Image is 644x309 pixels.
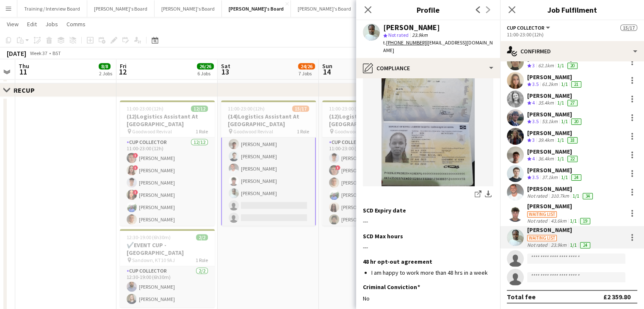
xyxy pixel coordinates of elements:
span: 11:00-23:00 (12h) [127,105,163,112]
a: Edit [24,19,40,30]
span: ! [335,165,340,170]
div: [PERSON_NAME] [383,24,440,31]
a: Comms [63,19,89,30]
span: 15/17 [292,105,309,112]
div: 7 Jobs [299,70,315,77]
app-skills-label: 1/1 [557,137,564,143]
span: Comms [66,20,86,28]
app-skills-label: 1/1 [561,81,568,87]
span: View [7,20,19,28]
div: 24 [580,242,590,248]
app-skills-label: 1/1 [557,99,564,106]
span: 1 Role [196,257,208,263]
span: 3.5 [532,118,539,124]
div: Waiting list [527,235,557,241]
div: £2 359.80 [603,292,630,301]
span: Goodwood Revival [233,128,273,135]
div: Not rated [527,242,549,248]
div: 22 [567,156,578,162]
div: 20 [571,119,581,125]
h3: (12)Logistics Assistant At [GEOGRAPHIC_DATA] [120,113,215,128]
div: 35.4km [536,99,556,107]
span: 12/12 [191,105,208,112]
h3: (12)Logistics Assistant At [GEOGRAPHIC_DATA] [322,113,417,128]
span: | [EMAIL_ADDRESS][DOMAIN_NAME] [383,39,493,53]
app-skills-label: 1/1 [572,193,579,199]
h3: Criminal Conviction [363,283,420,291]
app-skills-label: 1/1 [570,242,577,248]
span: 1 Role [297,128,309,135]
h3: SCD Expiry date [363,207,406,214]
div: Not rated [527,193,549,199]
span: Fri [120,62,127,70]
span: 2/2 [196,234,208,240]
div: [PERSON_NAME] [527,129,579,137]
span: Edit [27,20,37,28]
div: 61.2km [540,81,559,88]
span: 11:00-23:00 (12h) [228,105,265,112]
tcxspan: Call +4407469532809 via 3CX [386,39,426,46]
div: [DATE] [7,49,26,58]
div: [PERSON_NAME] [527,110,583,118]
app-skills-label: 1/1 [561,118,568,124]
div: 37.1km [540,174,559,181]
app-skills-label: 1/1 [561,174,568,180]
span: Sat [221,62,230,70]
div: 18 [567,137,578,143]
div: [PERSON_NAME] [527,166,583,174]
span: 8/8 [99,63,111,69]
h3: Profile [356,4,500,15]
div: 53.1km [540,118,559,125]
div: [PERSON_NAME] [527,202,592,210]
app-job-card: 11:00-23:00 (12h)12/12(12)Logistics Assistant At [GEOGRAPHIC_DATA] Goodwood Revival1 RoleCUP COLL... [120,100,215,226]
app-job-card: 11:00-23:00 (12h)13/13(12)Logistics Assistant At [GEOGRAPHIC_DATA] Goodwood Revival1 RoleCUP COLL... [322,100,417,226]
span: 24/26 [298,63,315,69]
button: [PERSON_NAME]'s Board [291,0,358,17]
span: 3.5 [532,174,539,180]
div: Total fee [507,292,536,301]
div: No [363,295,493,302]
span: 14 [321,67,332,77]
h3: SCD Max hours [363,232,403,240]
span: 4 [532,99,535,106]
button: CUP COLLECTOR [507,25,551,31]
app-skills-label: 1/1 [557,155,564,162]
h3: (14)Logistics Assistant At [GEOGRAPHIC_DATA] [221,113,316,128]
div: 27 [567,100,578,106]
div: 11:00-23:00 (12h)15/17(14)Logistics Assistant At [GEOGRAPHIC_DATA] Goodwood Revival1 Role[PERSON_... [221,100,316,226]
app-skills-label: 1/1 [557,62,564,69]
span: 3 [532,137,535,143]
span: 11 [17,67,29,77]
span: ! [133,190,138,195]
span: Sandown, KT10 9AJ [132,257,175,263]
app-job-card: 12:30-19:00 (6h30m)2/2✔️EVENT CUP - [GEOGRAPHIC_DATA] Sandown, KT10 9AJ1 RoleCUP COLLECTOR2/212:3... [120,229,215,307]
span: Week 37 [28,50,49,56]
div: BST [53,50,61,56]
app-card-role: CUP COLLECTOR12/1211:00-23:00 (12h)![PERSON_NAME]![PERSON_NAME][PERSON_NAME]![PERSON_NAME][PERSON... [120,138,215,301]
div: Waiting list [527,211,557,218]
div: [PERSON_NAME] [527,73,583,81]
div: 21 [571,81,581,88]
span: t. [383,39,426,46]
div: [PERSON_NAME] [527,92,579,99]
span: 1 Role [196,128,208,135]
span: CUP COLLECTOR [507,25,544,31]
span: 3 [532,62,535,69]
div: 34 [583,193,593,199]
div: 19 [580,218,590,224]
div: Not rated [527,218,549,224]
span: 13 [220,67,230,77]
app-card-role: CUP COLLECTOR2/212:30-19:00 (6h30m)[PERSON_NAME][PERSON_NAME] [120,266,215,307]
a: View [3,19,22,30]
button: [PERSON_NAME]'s Board [222,0,291,17]
span: 26/26 [197,63,214,69]
span: 23.9km [410,32,429,38]
a: Jobs [42,19,61,30]
div: --- [363,243,493,251]
span: ! [133,165,138,170]
div: 43.6km [549,218,568,224]
h3: Job Fulfilment [500,4,644,15]
span: 15/17 [620,25,637,31]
